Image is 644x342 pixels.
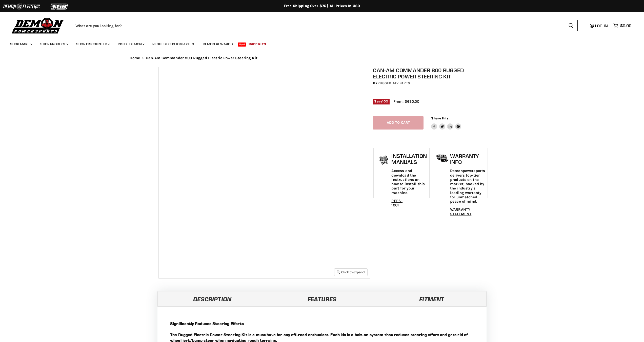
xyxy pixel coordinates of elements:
[382,99,386,103] span: 10
[3,2,41,11] img: Demon Electric Logo 2
[450,207,471,216] a: WARRANTY STATEMENT
[588,24,611,28] a: Log in
[450,153,485,165] h1: Warranty Info
[36,39,71,49] a: Shop Product
[267,291,377,306] a: Features
[199,39,237,49] a: Demon Rewards
[595,23,608,28] span: Log in
[431,116,461,130] aside: Share this:
[373,80,488,86] div: by
[391,199,402,207] a: PEPS-1001
[377,291,487,306] a: Fitment
[611,22,634,29] a: $0.00
[391,153,427,165] h1: Installation Manuals
[373,67,488,80] h1: Can-Am Commander 800 Rugged Electric Power Steering Kit
[337,270,365,274] span: Click to expand
[146,56,257,60] span: Can-Am Commander 800 Rugged Electric Power Steering Kit
[149,39,198,49] a: Request Custom Axles
[436,154,449,162] img: warranty-icon.png
[119,56,525,60] nav: Breadcrumbs
[114,39,148,49] a: Inside Demon
[6,37,630,49] ul: Main menu
[334,269,367,275] button: Click to expand
[245,39,270,49] a: Race Kits
[130,56,140,60] a: Home
[119,4,525,8] div: Free Shipping Over $75 | All Prices In USD
[391,169,427,195] p: Access and download the instructions on how to install this part for your machine.
[41,2,78,11] img: TGB Logo 2
[393,99,419,104] span: From: $630.00
[72,20,578,31] form: Product
[450,169,485,204] p: Demonpowersports delivers top-tier products on the market, backed by the industry's leading warra...
[238,42,246,47] span: New!
[620,23,631,28] span: $0.00
[431,116,449,120] span: Share this:
[72,20,564,31] input: Search
[10,16,66,34] img: Demon Powersports
[72,39,113,49] a: Shop Discounted
[377,154,390,167] img: install_manual-icon.png
[564,20,578,31] button: Search
[377,81,410,85] a: Rugged ATV Parts
[373,99,390,104] span: Save %
[157,291,267,306] a: Description
[6,39,35,49] a: Shop Make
